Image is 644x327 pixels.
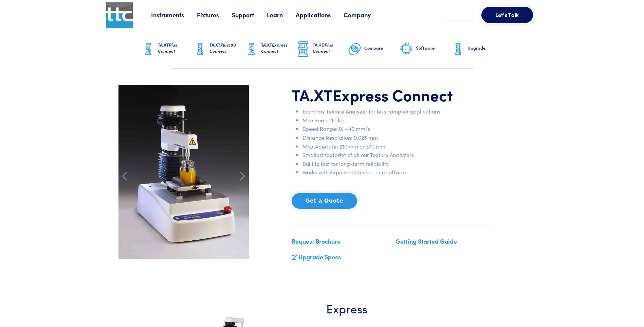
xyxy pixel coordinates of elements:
[302,159,491,168] li: Built to last for long-term reliability
[158,41,177,54] span: Plus Connect
[302,107,491,116] li: Economy Texture Analyzer for less complex applications
[326,300,457,316] h3: Express
[142,30,193,68] a: TA.XTPlus Connect
[313,42,348,54] h6: TA.HD
[467,45,503,51] h6: Upgrade
[395,237,457,245] a: Getting Started Guide
[267,11,296,19] a: Learn
[302,151,491,159] li: Smallest footprint of all our Texture Analyzers
[245,30,296,68] a: TA.XTExpress Connect
[416,45,451,51] h6: Software
[261,41,288,54] span: Express Connect
[193,41,207,58] img: ta-xt-graphic.png
[209,41,236,54] span: Plus100 Connect
[348,30,400,68] a: Compare
[209,42,245,54] h6: TA.XT
[451,30,503,68] a: Upgrade
[302,124,491,133] li: Speed Range: 0.1—10 mm/s
[232,11,267,19] a: Support
[400,30,451,68] a: Software
[481,7,533,23] button: Let's Talk
[292,85,491,105] h1: TA.XT
[158,42,193,54] h6: TA.XT
[245,41,258,58] img: ta-xt-graphic.png
[292,193,357,209] button: Get a Quote
[261,42,296,54] h6: TA.XT
[302,142,491,151] li: Max Aperture: 210 mm or 370 mm
[348,41,362,58] img: compare-graphic.png
[344,11,384,19] a: Company
[142,41,155,58] img: ta-xt-graphic.png
[333,84,453,105] span: Express Connect
[197,11,232,19] a: Fixtures
[302,168,491,177] li: Works with Exponent Connect Lite software
[292,237,341,245] a: Request Brochure
[313,41,333,54] span: Plus Connect
[400,42,413,56] img: software-graphic.png
[106,2,133,28] img: ttc_logo_1x1_v1.0.png
[151,11,197,19] a: Instruments
[364,45,400,51] h6: Compare
[296,11,344,19] a: Applications
[302,133,491,142] li: Distance Resolution: 0.025 mm
[118,85,249,259] img: carousel-express-bloom.jpg
[302,116,491,125] li: Max Force: 10 kg
[296,30,348,68] a: TA.HDPlus Connect
[451,41,465,58] img: ta-xt-graphic.png
[298,253,341,261] a: Upgrade Specs
[296,40,310,58] img: ta-hd-graphic.png
[193,30,245,68] a: TA.XTPlus100 Connect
